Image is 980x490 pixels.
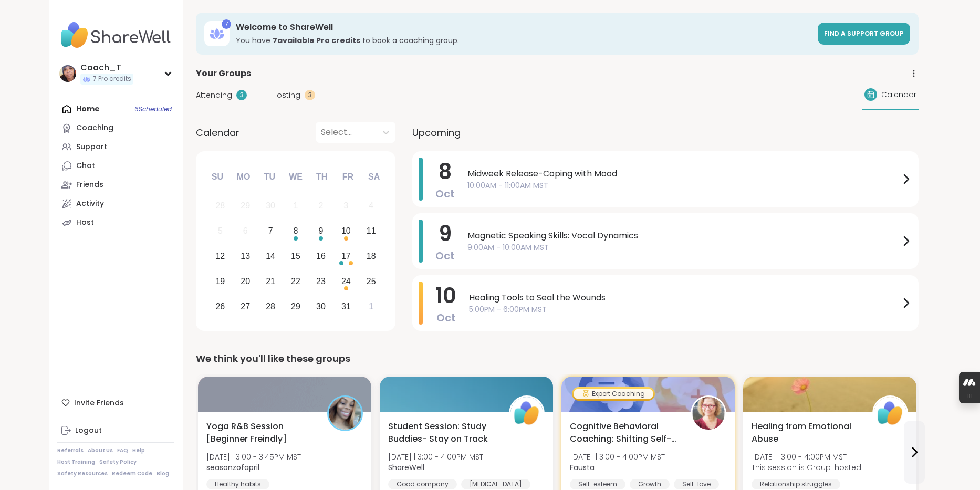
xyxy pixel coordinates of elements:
[305,90,315,100] div: 3
[388,452,483,462] span: [DATE] | 3:00 - 4:00PM MST
[268,224,273,238] div: 7
[310,245,332,268] div: Choose Thursday, October 16th, 2025
[266,274,275,288] div: 21
[196,90,232,101] span: Attending
[341,224,351,238] div: 10
[273,35,360,46] b: 7 available Pro credit s
[206,479,269,489] div: Healthy habits
[241,274,250,288] div: 20
[234,270,257,293] div: Choose Monday, October 20th, 2025
[284,165,307,189] div: We
[243,224,248,238] div: 6
[76,161,95,171] div: Chat
[435,186,455,201] span: Oct
[132,447,145,454] a: Help
[266,299,275,314] div: 28
[206,452,301,462] span: [DATE] | 3:00 - 3:45PM MST
[570,479,625,489] div: Self-esteem
[329,397,361,430] img: seasonzofapril
[88,447,113,454] a: About Us
[206,420,316,445] span: Yoga R&B Session [Beginner Freindly]
[388,479,457,489] div: Good company
[630,479,670,489] div: Growth
[57,470,108,477] a: Safety Resources
[439,157,452,186] span: 8
[692,397,725,430] img: Fausta
[436,310,456,325] span: Oct
[824,29,904,38] span: Find a support group
[294,199,298,213] div: 1
[222,19,231,29] div: 7
[236,22,811,33] h3: Welcome to ShareWell
[467,242,900,253] span: 9:00AM - 10:00AM MST
[76,123,113,133] div: Coaching
[310,295,332,318] div: Choose Thursday, October 30th, 2025
[388,420,497,445] span: Student Session: Study Buddies- Stay on Track
[285,220,307,243] div: Choose Wednesday, October 8th, 2025
[570,452,665,462] span: [DATE] | 3:00 - 4:00PM MST
[215,199,225,213] div: 28
[469,304,900,315] span: 5:00PM - 6:00PM MST
[316,299,326,314] div: 30
[360,270,382,293] div: Choose Saturday, October 25th, 2025
[881,89,916,100] span: Calendar
[752,462,861,473] span: This session is Group-hosted
[209,295,232,318] div: Choose Sunday, October 26th, 2025
[218,224,223,238] div: 5
[469,291,900,304] span: Healing Tools to Seal the Wounds
[674,479,719,489] div: Self-love
[318,224,323,238] div: 9
[259,195,282,217] div: Not available Tuesday, September 30th, 2025
[209,220,232,243] div: Not available Sunday, October 5th, 2025
[241,299,250,314] div: 27
[360,245,382,268] div: Choose Saturday, October 18th, 2025
[196,67,251,80] span: Your Groups
[316,249,326,263] div: 16
[467,180,900,191] span: 10:00AM - 11:00AM MST
[291,299,300,314] div: 29
[179,135,187,143] iframe: Spotlight
[234,245,257,268] div: Choose Monday, October 13th, 2025
[266,199,275,213] div: 30
[209,195,232,217] div: Not available Sunday, September 28th, 2025
[310,220,332,243] div: Choose Thursday, October 9th, 2025
[196,126,239,140] span: Calendar
[272,90,300,101] span: Hosting
[360,295,382,318] div: Choose Saturday, November 1st, 2025
[310,195,332,217] div: Not available Thursday, October 2nd, 2025
[258,165,281,189] div: Tu
[435,248,455,263] span: Oct
[367,224,376,238] div: 11
[259,270,282,293] div: Choose Tuesday, October 21st, 2025
[336,165,359,189] div: Fr
[80,62,133,74] div: Coach_T
[57,458,95,466] a: Host Training
[570,420,679,445] span: Cognitive Behavioral Coaching: Shifting Self-Talk
[93,75,131,84] span: 7 Pro credits
[76,180,103,190] div: Friends
[818,23,910,45] a: Find a support group
[117,447,128,454] a: FAQ
[57,421,174,440] a: Logout
[435,281,456,310] span: 10
[335,245,357,268] div: Choose Friday, October 17th, 2025
[209,270,232,293] div: Choose Sunday, October 19th, 2025
[360,220,382,243] div: Choose Saturday, October 11th, 2025
[266,249,275,263] div: 14
[206,165,229,189] div: Su
[752,420,861,445] span: Healing from Emotional Abuse
[76,199,104,209] div: Activity
[215,249,225,263] div: 12
[341,299,351,314] div: 31
[207,193,383,319] div: month 2025-10
[76,142,107,152] div: Support
[467,230,900,242] span: Magnetic Speaking Skills: Vocal Dynamics
[318,199,323,213] div: 2
[57,157,174,175] a: Chat
[388,462,424,473] b: ShareWell
[196,351,919,366] div: We think you'll like these groups
[461,479,530,489] div: [MEDICAL_DATA]
[57,17,174,54] img: ShareWell Nav Logo
[57,119,174,138] a: Coaching
[234,220,257,243] div: Not available Monday, October 6th, 2025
